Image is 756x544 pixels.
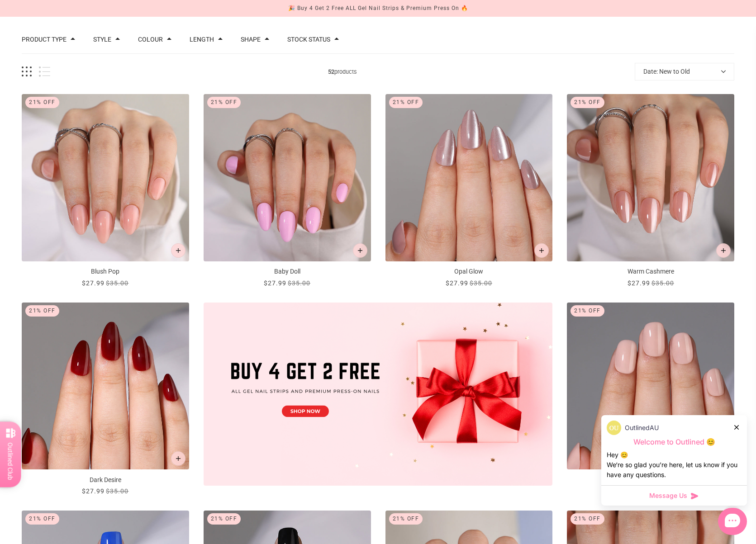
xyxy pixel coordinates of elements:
button: Filter by Length [190,36,214,43]
div: 21% Off [25,305,59,317]
button: Grid view [22,66,32,77]
span: $35.00 [651,279,674,287]
button: Add to cart [716,243,731,258]
p: Opal Glow [385,267,553,276]
a: Blush Pop [22,94,189,288]
button: Add to cart [534,243,549,258]
button: Add to cart [171,451,185,466]
button: Filter by Stock status [287,36,330,43]
button: List view [39,66,50,77]
button: Filter by Product type [22,36,67,43]
span: $27.99 [82,487,105,495]
span: $35.00 [470,279,492,287]
p: Natural Blush [567,475,734,485]
img: data:image/png;base64,iVBORw0KGgoAAAANSUhEUgAAACQAAAAkCAYAAADhAJiYAAACJklEQVR4AexUO28TQRice/mFQxI... [607,421,621,435]
div: 21% Off [389,513,423,525]
button: Filter by Shape [241,36,261,43]
a: Dark Desire [22,303,189,497]
button: Filter by Colour [138,36,163,43]
button: Date: New to Old [635,63,734,80]
div: 21% Off [207,513,241,525]
span: $27.99 [628,279,650,287]
p: Dark Desire [22,475,189,485]
div: Hey 😊 We‘re so glad you’re here, let us know if you have any questions. [607,450,742,480]
div: 🎉 Buy 4 Get 2 Free ALL Gel Nail Strips & Premium Press On 🔥 [288,4,468,13]
button: Add to cart [353,243,367,258]
p: OutlinedAU [625,423,659,433]
p: Welcome to Outlined 😊 [607,437,742,447]
span: $35.00 [106,487,128,495]
b: 52 [328,68,334,75]
a: Natural Blush [567,303,734,497]
span: $35.00 [288,279,310,287]
div: 21% Off [571,513,604,525]
a: Opal Glow [385,94,553,288]
span: $35.00 [106,279,128,287]
span: products [50,67,635,76]
span: Message Us [649,491,687,500]
div: 21% Off [571,305,604,317]
span: $27.99 [446,279,468,287]
div: 21% Off [207,97,241,108]
button: Filter by Style [93,36,111,43]
a: Baby Doll [204,94,371,288]
p: Baby Doll [204,267,371,276]
a: Warm Cashmere [567,94,734,288]
p: Blush Pop [22,267,189,276]
div: 21% Off [389,97,423,108]
div: 21% Off [571,97,604,108]
div: 21% Off [25,97,59,108]
button: Add to cart [171,243,185,258]
span: $27.99 [82,279,105,287]
p: Warm Cashmere [567,267,734,276]
span: $27.99 [264,279,286,287]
